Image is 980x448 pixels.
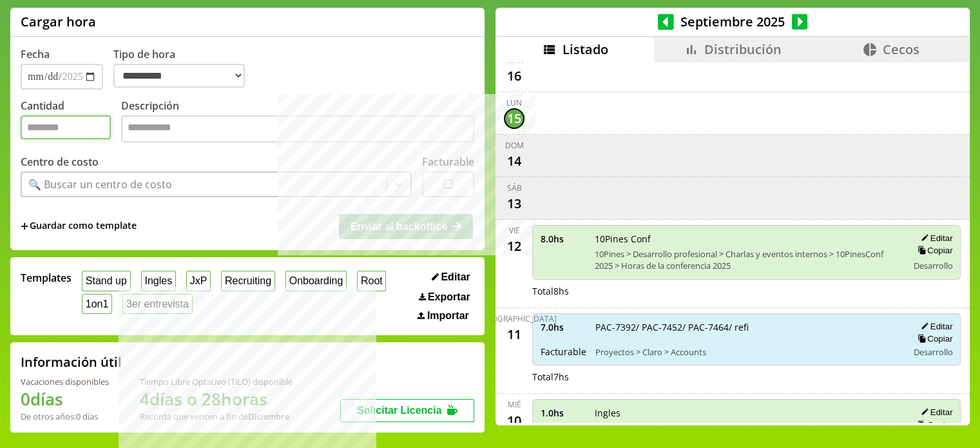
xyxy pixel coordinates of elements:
[504,151,524,171] div: 14
[595,248,898,271] span: 10Pines > Desarrollo profesional > Charlas y eventos internos > 10PinesConf 2025 > Horas de la co...
[504,66,524,86] div: 16
[21,115,111,139] input: Cantidad
[122,294,193,314] button: 3er entrevista
[428,291,470,303] span: Exportar
[914,420,952,431] button: Copiar
[595,346,898,358] span: Proyectos > Claro > Accounts
[21,47,50,61] label: Fecha
[917,321,952,332] button: Editar
[914,245,952,256] button: Copiar
[340,399,474,422] button: Solicitar Licencia
[28,177,172,191] div: 🔍 Buscar un centro de costo
[285,271,347,291] button: Onboarding
[415,291,474,304] button: Exportar
[595,321,898,333] span: PAC-7392/ PAC-7452/ PAC-7464/ refi
[21,353,122,371] h2: Información útil
[113,47,255,90] label: Tipo de hora
[428,271,474,284] button: Editar
[504,193,524,214] div: 13
[532,371,961,383] div: Total 7 hs
[595,407,898,419] span: Ingles
[917,233,952,244] button: Editar
[532,285,961,297] div: Total 8 hs
[21,376,109,387] div: Vacaciones disponibles
[507,182,522,193] div: sáb
[506,97,522,108] div: lun
[441,271,470,283] span: Editar
[917,407,952,418] button: Editar
[422,155,474,169] label: Facturable
[509,225,520,236] div: vie
[704,41,782,58] span: Distribución
[541,407,586,419] span: 1.0 hs
[221,271,275,291] button: Recruiting
[541,321,586,333] span: 7.0 hs
[508,399,521,410] div: mié
[140,387,293,411] h1: 4 días o 28 horas
[140,411,293,422] div: Recordá que vencen a fin de
[504,324,524,345] div: 11
[504,410,524,431] div: 10
[595,233,898,245] span: 10Pines Conf
[21,271,72,285] span: Templates
[121,115,474,142] textarea: Descripción
[674,13,792,30] span: Septiembre 2025
[504,108,524,129] div: 15
[186,271,211,291] button: JxP
[913,260,952,271] span: Desarrollo
[495,63,970,424] div: scrollable content
[472,313,557,324] div: [DEMOGRAPHIC_DATA]
[248,411,289,422] b: Diciembre
[357,271,386,291] button: Root
[541,233,586,245] span: 8.0 hs
[141,271,176,291] button: Ingles
[21,13,96,30] h1: Cargar hora
[427,310,469,322] span: Importar
[883,41,919,58] span: Cecos
[562,41,608,58] span: Listado
[505,140,524,151] div: dom
[913,346,952,358] span: Desarrollo
[140,376,293,387] div: Tiempo Libre Optativo (TiLO) disponible
[541,346,586,358] span: Facturable
[121,99,474,146] label: Descripción
[914,333,952,344] button: Copiar
[504,236,524,257] div: 12
[21,411,109,422] div: De otros años: 0 días
[21,387,109,411] h1: 0 días
[113,64,245,88] select: Tipo de hora
[82,271,131,291] button: Stand up
[82,294,112,314] button: 1on1
[21,155,99,169] label: Centro de costo
[21,99,121,146] label: Cantidad
[357,405,442,416] span: Solicitar Licencia
[21,219,137,233] span: +Guardar como template
[21,219,28,233] span: +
